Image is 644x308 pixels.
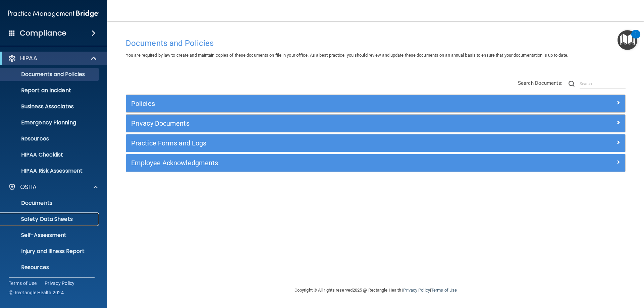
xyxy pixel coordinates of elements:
[4,119,96,126] p: Emergency Planning
[403,288,430,293] a: Privacy Policy
[131,139,495,147] h5: Practice Forms and Logs
[126,53,568,58] span: You are required by law to create and maintain copies of these documents on file in your office. ...
[8,7,99,20] img: PMB logo
[253,280,498,301] div: Copyright © All rights reserved 2025 @ Rectangle Health | |
[131,120,495,127] h5: Privacy Documents
[8,54,97,62] a: HIPAA
[131,158,620,168] a: Employee Acknowledgments
[20,54,37,62] p: HIPAA
[518,80,562,86] span: Search Documents:
[618,30,637,50] button: Open Resource Center, 1 new notification
[131,98,620,109] a: Policies
[131,159,495,167] h5: Employee Acknowledgments
[131,138,620,148] a: Practice Forms and Logs
[131,100,495,107] h5: Policies
[569,81,575,87] img: ic-search.3b580494.png
[126,39,626,48] h4: Documents and Policies
[4,103,96,110] p: Business Associates
[4,216,96,223] p: Safety Data Sheets
[4,151,96,158] p: HIPAA Checklist
[20,28,66,38] h4: Compliance
[9,289,64,296] span: Ⓒ Rectangle Health 2024
[9,280,37,287] a: Terms of Use
[4,200,96,206] p: Documents
[4,248,96,255] p: Injury and Illness Report
[4,87,96,94] p: Report an Incident
[8,183,98,191] a: OSHA
[4,168,96,174] p: HIPAA Risk Assessment
[4,232,96,239] p: Self-Assessment
[4,264,96,271] p: Resources
[131,118,620,129] a: Privacy Documents
[45,280,75,287] a: Privacy Policy
[431,288,457,293] a: Terms of Use
[580,79,626,89] input: Search
[4,71,96,78] p: Documents and Policies
[20,183,37,191] p: OSHA
[4,135,96,142] p: Resources
[635,34,637,43] div: 1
